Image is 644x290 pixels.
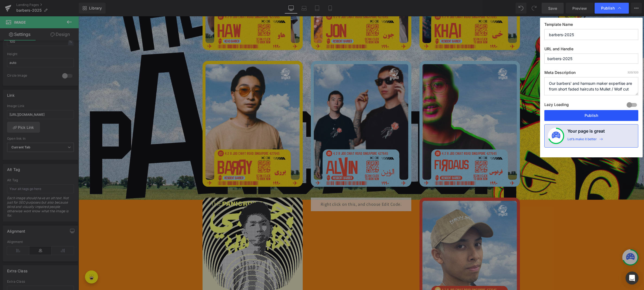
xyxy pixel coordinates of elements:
[626,272,639,285] div: Open Intercom Messenger
[627,71,638,74] span: /320
[544,110,638,121] button: Publish
[544,101,569,110] label: Lazy Loading
[627,71,632,74] span: 320
[544,77,638,95] textarea: Our barbers' and hamsum maker expertise are from short faded haircuts to Mullet / Wolf cut If you...
[9,257,17,265] img: trigger icon
[544,46,638,54] label: URL and Handle
[544,70,638,77] label: Meta Description
[567,128,605,137] h4: Your page is great
[601,6,615,11] span: Publish
[552,132,560,140] img: onboarding-status.svg
[7,254,20,267] button: avada-joy-button-widget
[567,137,597,144] div: Let’s make it better
[544,22,638,29] label: Template Name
